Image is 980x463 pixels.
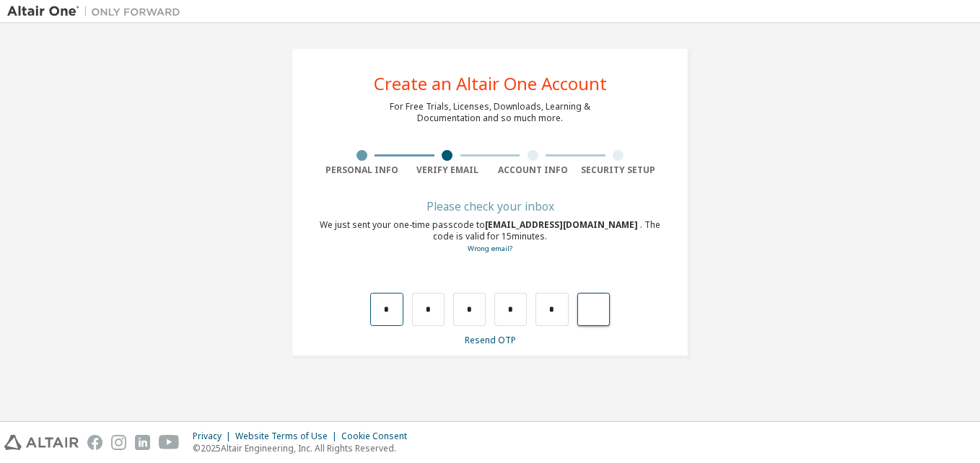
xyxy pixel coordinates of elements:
img: Altair One [7,4,188,19]
div: Cookie Consent [341,431,416,442]
div: Please check your inbox [319,202,661,211]
div: Privacy [193,431,235,442]
a: Go back to the registration form [468,244,512,253]
img: facebook.svg [87,435,102,450]
img: youtube.svg [159,435,180,450]
img: instagram.svg [111,435,126,450]
img: linkedin.svg [135,435,150,450]
div: Account Info [490,164,576,176]
a: Resend OTP [465,334,516,346]
div: For Free Trials, Licenses, Downloads, Learning & Documentation and so much more. [390,101,590,124]
div: Personal Info [319,164,405,176]
img: altair_logo.svg [4,435,79,450]
div: Create an Altair One Account [374,75,607,92]
div: Verify Email [405,164,491,176]
div: Security Setup [576,164,662,176]
div: Website Terms of Use [235,431,341,442]
div: We just sent your one-time passcode to . The code is valid for 15 minutes. [319,219,661,255]
p: © 2025 Altair Engineering, Inc. All Rights Reserved. [193,442,416,454]
span: [EMAIL_ADDRESS][DOMAIN_NAME] [485,219,640,231]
